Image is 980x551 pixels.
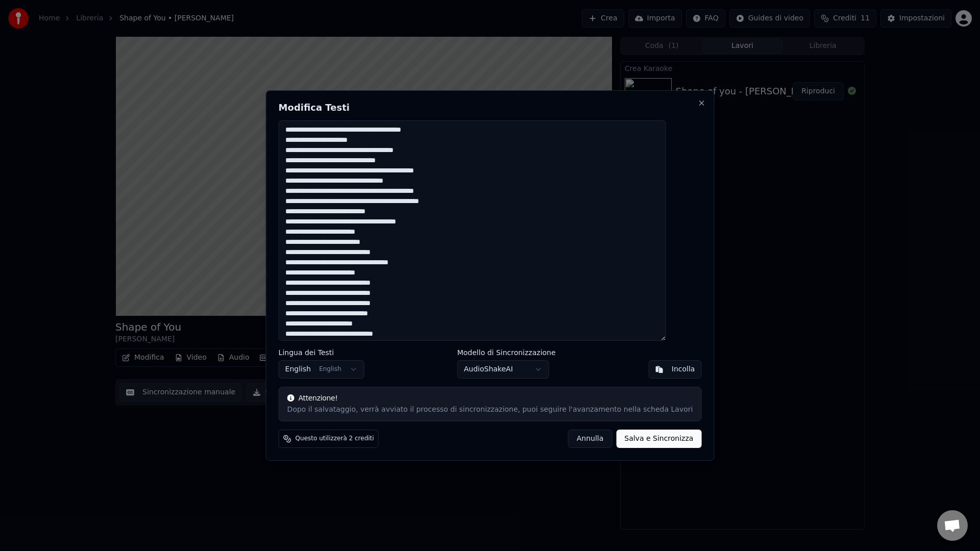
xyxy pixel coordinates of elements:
button: Annulla [568,430,612,448]
div: Incolla [672,364,695,374]
label: Modello di Sincronizzazione [457,349,556,356]
span: Questo utilizzerà 2 crediti [296,435,374,443]
div: Attenzione! [287,393,693,404]
label: Lingua dei Testi [279,349,364,356]
button: Salva e Sincronizza [616,430,701,448]
div: Dopo il salvataggio, verrà avviato il processo di sincronizzazione, puoi seguire l'avanzamento ne... [287,405,693,415]
h2: Modifica Testi [279,103,702,112]
button: Incolla [649,360,702,379]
